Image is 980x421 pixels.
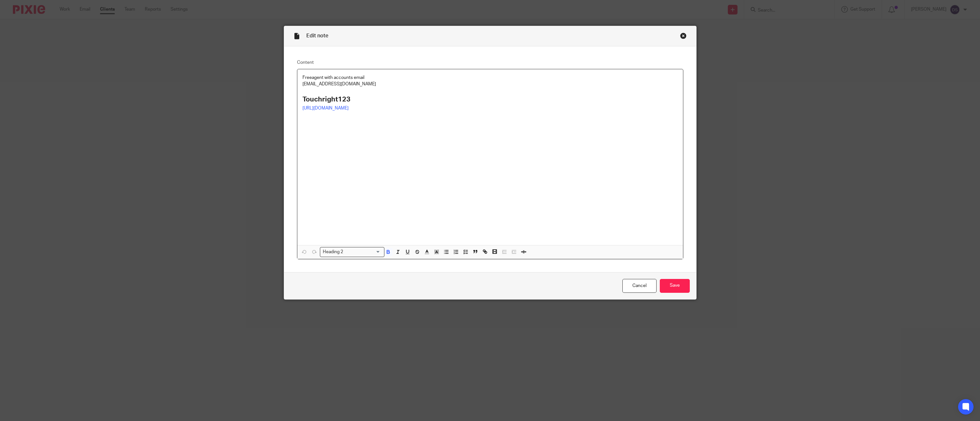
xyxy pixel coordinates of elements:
[302,106,349,110] a: [URL][DOMAIN_NAME]
[622,279,657,293] a: Cancel
[322,249,345,255] span: Heading 2
[306,33,328,38] span: Edit note
[660,279,690,293] input: Save
[297,59,683,66] label: Content
[302,96,351,103] strong: Touchright123
[320,247,384,257] div: Search for option
[302,81,678,87] p: [EMAIL_ADDRESS][DOMAIN_NAME]
[680,33,687,39] div: Close this dialog window
[302,74,678,81] p: Freeagent with accounts email
[345,249,380,255] input: Search for option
